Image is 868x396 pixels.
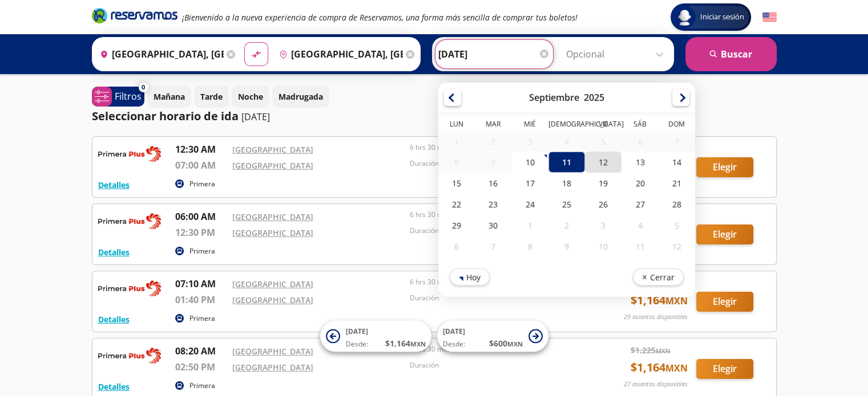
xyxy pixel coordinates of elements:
[200,91,223,103] p: Tarde
[624,312,688,322] p: 29 asientos disponibles
[410,293,582,303] p: Duración
[621,152,658,173] div: 13-Sep-25
[658,236,695,257] div: 12-Oct-25
[475,236,511,257] div: 07-Oct-25
[232,295,313,305] a: [GEOGRAPHIC_DATA]
[147,85,191,108] button: Mañana
[437,321,548,352] button: [DATE]Desde:$600MXN
[548,119,584,132] th: Jueves
[658,173,695,194] div: 21-Sep-25
[585,152,621,173] div: 12-Sep-25
[624,379,688,389] p: 27 asientos disponibles
[95,40,224,68] input: Buscar Origen
[410,277,582,287] p: 6 hrs 30 mins
[621,215,658,236] div: 04-Oct-25
[320,321,431,352] button: [DATE]Desde:$1,164MXN
[189,179,215,189] p: Primera
[585,194,621,215] div: 26-Sep-25
[98,142,161,165] img: RESERVAMOS
[631,292,688,309] span: $ 1,164
[232,346,313,357] a: [GEOGRAPHIC_DATA]
[98,246,130,258] button: Detalles
[529,91,579,104] div: Septiembre
[548,152,584,173] div: 11-Sep-25
[656,346,671,355] small: MXN
[175,158,227,172] p: 07:00 AM
[584,91,604,104] div: 2025
[175,344,227,358] p: 08:20 AM
[92,7,177,27] a: Brand Logo
[548,194,584,215] div: 25-Sep-25
[438,173,475,194] div: 15-Sep-25
[232,362,313,373] a: [GEOGRAPHIC_DATA]
[438,215,475,236] div: 29-Sep-25
[438,119,475,132] th: Lunes
[696,292,753,312] button: Elegir
[410,226,582,236] p: Duración
[621,236,658,257] div: 11-Oct-25
[621,194,658,215] div: 27-Sep-25
[665,295,688,307] small: MXN
[154,91,185,103] p: Mañana
[475,132,511,152] div: 02-Sep-25
[621,132,658,152] div: 06-Sep-25
[762,10,777,25] button: English
[274,40,403,68] input: Buscar Destino
[241,110,270,124] p: [DATE]
[696,359,753,379] button: Elegir
[438,40,550,68] input: Elegir Fecha
[189,246,215,256] p: Primera
[585,173,621,194] div: 19-Sep-25
[475,173,511,194] div: 16-Sep-25
[511,152,548,173] div: 10-Sep-25
[511,173,548,194] div: 17-Sep-25
[548,173,584,194] div: 18-Sep-25
[272,85,329,108] button: Madrugada
[175,360,227,374] p: 02:50 PM
[232,85,269,108] button: Noche
[511,236,548,257] div: 08-Oct-25
[548,236,584,257] div: 09-Oct-25
[696,11,749,23] span: Iniciar sesión
[98,381,130,393] button: Detalles
[696,157,753,177] button: Elegir
[685,37,777,71] button: Buscar
[438,236,475,257] div: 06-Oct-25
[621,119,658,132] th: Sábado
[98,313,130,325] button: Detalles
[548,132,584,152] div: 04-Sep-25
[142,83,145,92] span: 0
[475,152,511,172] div: 09-Sep-25
[98,277,161,300] img: RESERVAMOS
[632,268,683,285] button: Cerrar
[585,119,621,132] th: Viernes
[410,340,426,348] small: MXN
[238,91,263,103] p: Noche
[346,339,368,349] span: Desde:
[98,344,161,367] img: RESERVAMOS
[621,173,658,194] div: 20-Sep-25
[98,210,161,232] img: RESERVAMOS
[232,144,313,155] a: [GEOGRAPHIC_DATA]
[346,326,368,336] span: [DATE]
[189,313,215,324] p: Primera
[175,277,227,291] p: 07:10 AM
[189,381,215,391] p: Primera
[175,226,227,239] p: 12:30 PM
[631,359,688,376] span: $ 1,164
[92,7,177,24] i: Brand Logo
[232,211,313,222] a: [GEOGRAPHIC_DATA]
[585,132,621,152] div: 05-Sep-25
[475,119,511,132] th: Martes
[92,87,144,107] button: 0Filtros
[658,152,695,173] div: 14-Sep-25
[696,224,753,244] button: Elegir
[232,279,313,289] a: [GEOGRAPHIC_DATA]
[511,119,548,132] th: Miércoles
[511,194,548,215] div: 24-Sep-25
[410,158,582,169] p: Duración
[410,210,582,220] p: 6 hrs 30 mins
[182,12,578,23] em: ¡Bienvenido a la nueva experiencia de compra de Reservamos, una forma más sencilla de comprar tus...
[658,132,695,152] div: 07-Sep-25
[450,268,490,285] button: Hoy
